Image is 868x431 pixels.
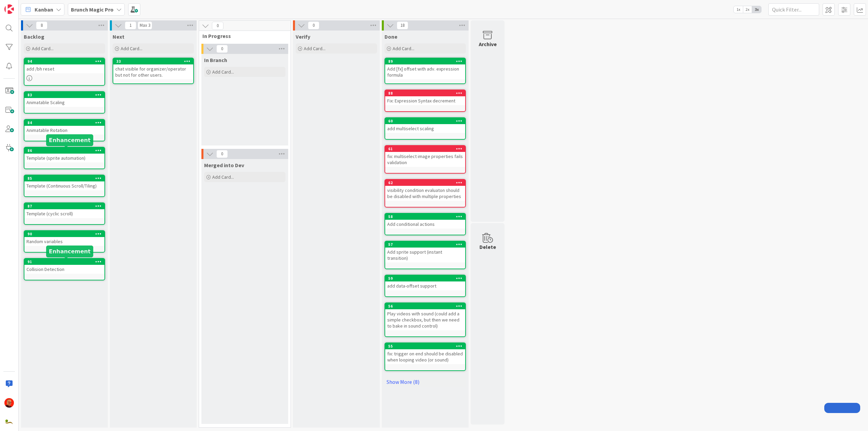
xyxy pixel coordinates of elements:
div: add data-offset support [385,281,465,290]
span: Kanban [35,5,53,14]
div: 61 [388,146,465,151]
div: 85Template (Continuous Scroll/Tiling) [24,175,104,190]
div: 60 [388,119,465,123]
div: 84 [27,120,104,125]
span: 0 [216,150,228,158]
img: CP [4,398,14,408]
div: 62 [388,180,465,185]
div: visibility condition evaluaton should be disabled with multiple properties [385,186,465,201]
div: 90 [24,231,104,237]
div: 61 [385,146,465,152]
div: fix: trigger on end should be disabled when looping video (or sound) [385,349,465,364]
div: 88Fix: Expression Syntax decrement [385,90,465,105]
div: 57 [385,241,465,248]
div: 84Animatable Rotation [24,120,104,135]
div: 87Template (cyclic scroll) [24,203,104,218]
span: Done [384,33,397,40]
div: 85 [24,175,104,181]
span: Merged into Dev [204,162,244,169]
h5: Enhancement [49,248,91,255]
a: Show More (8) [384,376,466,387]
div: Template (Continuous Scroll/Tiling) [24,181,104,190]
div: Add conditional actions [385,220,465,229]
div: 87 [24,203,104,209]
div: Collision Detection [24,265,104,274]
div: 90 [27,232,104,236]
div: 83 [24,92,104,98]
span: Verify [296,33,310,40]
span: Add Card... [32,45,54,52]
div: 86Template (sprite automation) [24,148,104,162]
div: 94 [24,58,104,64]
span: 3x [752,6,761,13]
div: 59 [385,275,465,281]
span: Backlog [24,33,44,40]
span: Add Card... [212,174,234,180]
div: 33 [116,59,193,64]
div: 83 [27,93,104,97]
div: Add sprite support (instant transition) [385,248,465,262]
div: 84 [24,120,104,126]
div: 86 [27,148,104,153]
span: 18 [397,21,408,30]
div: 58 [388,214,465,219]
div: 85 [27,176,104,181]
div: 60add multiselect scaling [385,118,465,133]
div: 89Add [fx] offset with adv. expression formula [385,58,465,79]
div: 86 [24,148,104,154]
input: Quick Filter... [768,3,819,16]
div: fix: multiselect image properties fails validation [385,152,465,167]
div: 87 [27,204,104,209]
span: In Progress [202,33,282,39]
span: Add Card... [393,45,414,52]
div: add /bh reset [24,64,104,73]
div: Animatable Rotation [24,126,104,135]
div: Random variables [24,237,104,246]
img: avatar [4,417,14,427]
div: 89 [388,59,465,64]
div: 89 [385,58,465,64]
div: Delete [479,243,496,251]
div: 57 [388,242,465,247]
div: 55fix: trigger on end should be disabled when looping video (or sound) [385,343,465,364]
div: 56 [388,304,465,309]
span: 2x [743,6,752,13]
div: 83Animatable Scaling [24,92,104,107]
div: add multiselect scaling [385,124,465,133]
span: 1x [734,6,743,13]
b: Brunch Magic Pro [71,6,114,13]
div: 60 [385,118,465,124]
span: Add Card... [212,69,234,75]
div: Fix: Expression Syntax decrement [385,96,465,105]
div: 62 [385,180,465,186]
div: 55 [388,344,465,349]
div: 56 [385,303,465,309]
div: Template (cyclic scroll) [24,209,104,218]
span: 0 [212,22,223,30]
div: 59 [388,276,465,281]
div: 91Collision Detection [24,259,104,274]
span: 0 [308,21,319,30]
h5: Enhancement [49,137,91,143]
div: 88 [385,90,465,96]
div: 91 [27,259,104,264]
div: 62visibility condition evaluaton should be disabled with multiple properties [385,180,465,201]
div: 55 [385,343,465,349]
div: Play videos with sound (could add a simple checkbox, but then we need to bake in sound control) [385,309,465,330]
span: 1 [125,21,136,30]
div: 61fix: multiselect image properties fails validation [385,146,465,167]
span: Next [113,33,124,40]
div: 33 [113,58,193,64]
div: 91 [24,259,104,265]
div: 94add /bh reset [24,58,104,73]
div: Add [fx] offset with adv. expression formula [385,64,465,79]
div: Template (sprite automation) [24,154,104,162]
div: 57Add sprite support (instant transition) [385,241,465,262]
div: Animatable Scaling [24,98,104,107]
div: Archive [479,40,497,48]
div: 58Add conditional actions [385,214,465,229]
div: 56Play videos with sound (could add a simple checkbox, but then we need to bake in sound control) [385,303,465,330]
div: 94 [27,59,104,64]
div: 58 [385,214,465,220]
img: Visit kanbanzone.com [4,4,14,14]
